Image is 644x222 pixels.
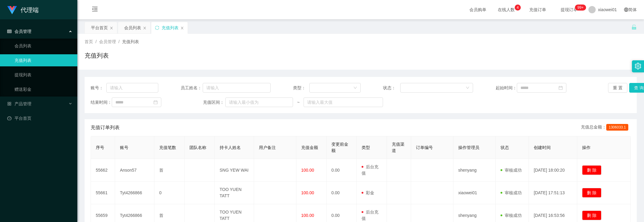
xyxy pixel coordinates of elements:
[362,210,378,221] span: 后台充值
[304,97,383,107] input: 请输入最大值
[143,26,147,30] i: 图标: close
[453,159,496,182] td: shenyang
[458,145,479,150] span: 操作管理员
[85,0,105,20] i: 图标: menu-fold
[558,8,581,12] span: 提现订单
[159,145,176,150] span: 充值笔数
[14,54,72,66] a: 充值列表
[515,5,521,11] sup: 4
[327,159,357,182] td: 0.00
[95,39,97,44] span: /
[582,211,601,220] button: 删 除
[453,182,496,204] td: xiaowei01
[362,145,370,150] span: 类型
[124,22,141,33] div: 会员列表
[624,8,628,12] i: 图标: global
[331,142,348,153] span: 变更前金额
[203,83,271,93] input: 请输入
[362,190,374,195] span: 彩金
[215,182,254,204] td: TOO YUEN TATT
[7,29,11,33] i: 图标: table
[606,124,628,131] span: 1306033.1
[154,182,185,204] td: 0
[14,40,72,52] a: 会员列表
[529,159,577,182] td: [DATE] 18:00:20
[215,159,254,182] td: SNG YEW WAI
[14,69,72,81] a: 提现列表
[181,85,203,91] span: 员工姓名：
[501,190,522,195] span: 审核成功
[7,112,72,124] a: 图标: dashboard平台首页
[496,85,517,91] span: 起始时间：
[534,145,551,150] span: 创建时间
[7,102,11,106] i: 图标: appstore-o
[91,22,108,33] div: 平台首页
[99,39,116,44] span: 会员管理
[7,7,39,12] a: 代理端
[582,165,601,175] button: 删 除
[383,85,400,91] span: 状态：
[495,8,518,12] span: 在线人数
[21,0,39,20] h1: 代理端
[301,145,318,150] span: 充值金额
[582,145,591,150] span: 操作
[110,26,113,30] i: 图标: close
[118,39,120,44] span: /
[7,101,31,106] span: 产品管理
[122,39,139,44] span: 充值列表
[517,5,519,11] p: 4
[301,190,314,195] span: 100.00
[7,6,17,14] img: logo.9652507e.png
[501,213,522,218] span: 审核成功
[220,145,241,150] span: 持卡人姓名
[154,159,185,182] td: 首
[7,29,31,34] span: 会员管理
[120,145,128,150] span: 账号
[501,145,509,150] span: 状态
[115,182,154,204] td: Tyt4266866
[180,26,184,30] i: 图标: close
[416,145,433,150] span: 订单编号
[91,159,115,182] td: 55662
[581,124,631,131] div: 充值总金额：
[225,97,293,107] input: 请输入最小值为
[301,168,314,173] span: 100.00
[14,83,72,95] a: 赠送彩金
[327,182,357,204] td: 0.00
[155,26,159,30] i: 图标: sync
[631,24,637,30] i: 图标: unlock
[106,83,158,93] input: 请输入
[575,5,586,11] sup: 1212
[91,124,120,131] span: 充值订单列表
[582,188,601,198] button: 删 除
[85,39,93,44] span: 首页
[91,85,106,91] span: 账号：
[189,145,206,150] span: 团队名称
[115,159,154,182] td: Anson57
[362,164,378,176] span: 后台充值
[162,22,179,33] div: 充值列表
[91,99,112,106] span: 结束时间：
[353,86,357,90] i: 图标: down
[466,86,469,90] i: 图标: down
[96,145,104,150] span: 序号
[203,99,225,106] span: 充值区间：
[259,145,276,150] span: 用户备注
[301,213,314,218] span: 100.00
[293,85,309,91] span: 类型：
[559,86,563,90] i: 图标: calendar
[501,168,522,173] span: 审核成功
[91,182,115,204] td: 55661
[293,99,304,106] span: ~
[526,8,549,12] span: 充值订单
[529,182,577,204] td: [DATE] 17:51:13
[608,83,627,93] button: 重 置
[392,142,404,153] span: 充值渠道
[85,51,109,60] h1: 充值列表
[153,100,158,104] i: 图标: calendar
[635,63,641,69] i: 图标: setting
